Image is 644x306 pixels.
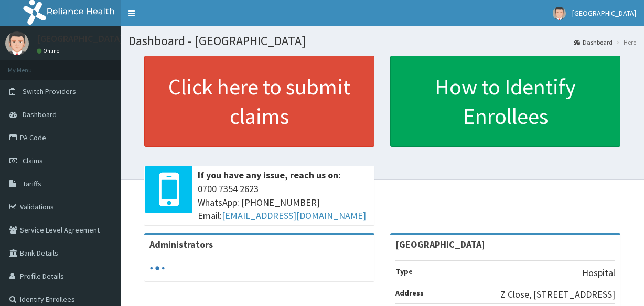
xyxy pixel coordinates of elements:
[395,238,485,250] strong: [GEOGRAPHIC_DATA]
[572,8,636,18] span: [GEOGRAPHIC_DATA]
[222,209,366,221] a: [EMAIL_ADDRESS][DOMAIN_NAME]
[37,47,62,55] a: Online
[574,38,613,47] a: Dashboard
[23,156,43,165] span: Claims
[23,87,76,96] span: Switch Providers
[395,288,424,298] b: Address
[390,56,620,147] a: How to Identify Enrollees
[582,266,615,280] p: Hospital
[23,110,57,119] span: Dashboard
[144,56,374,147] a: Click here to submit claims
[198,169,341,181] b: If you have any issue, reach us on:
[37,34,123,44] p: [GEOGRAPHIC_DATA]
[5,31,29,55] img: User Image
[198,182,369,223] span: 0700 7354 2623 WhatsApp: [PHONE_NUMBER] Email:
[395,267,413,276] b: Type
[553,7,566,20] img: User Image
[23,179,41,188] span: Tariffs
[149,238,213,250] b: Administrators
[500,288,615,301] p: Z Close, [STREET_ADDRESS]
[614,38,636,47] li: Here
[128,34,636,48] h1: Dashboard - [GEOGRAPHIC_DATA]
[149,260,165,276] svg: audio-loading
